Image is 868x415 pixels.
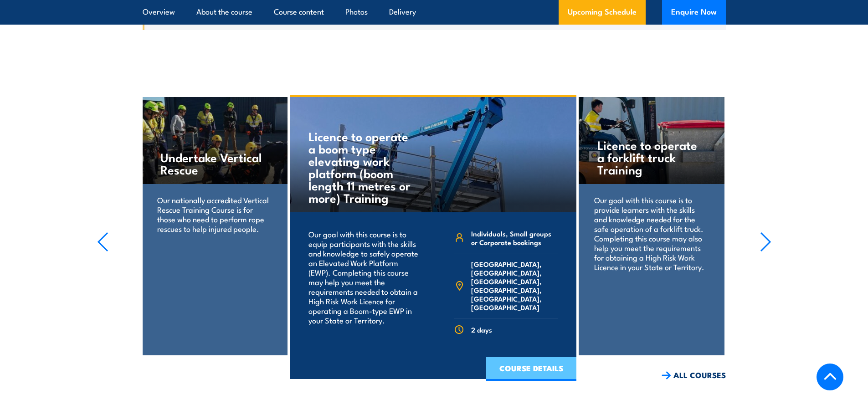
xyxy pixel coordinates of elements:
[662,370,726,380] a: ALL COURSES
[597,138,705,175] h4: Licence to operate a forklift truck Training
[486,357,576,381] a: COURSE DETAILS
[308,130,416,204] h4: Licence to operate a boom type elevating work platform (boom length 11 metres or more) Training
[160,151,268,175] h4: Undertake Vertical Rescue
[471,325,492,334] span: 2 days
[308,229,421,325] p: Our goal with this course is to equip participants with the skills and knowledge to safely operat...
[594,195,709,272] p: Our goal with this course is to provide learners with the skills and knowledge needed for the saf...
[471,260,558,312] span: [GEOGRAPHIC_DATA], [GEOGRAPHIC_DATA], [GEOGRAPHIC_DATA], [GEOGRAPHIC_DATA], [GEOGRAPHIC_DATA], [G...
[471,229,558,246] span: Individuals, Small groups or Corporate bookings
[157,195,272,233] p: Our nationally accredited Vertical Rescue Training Course is for those who need to perform rope r...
